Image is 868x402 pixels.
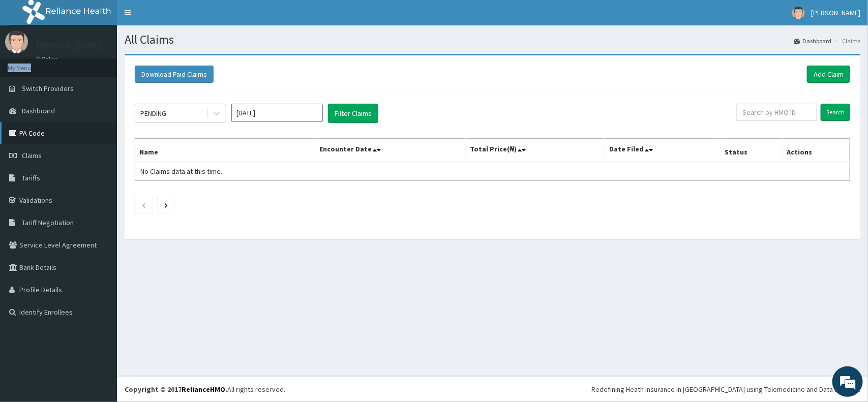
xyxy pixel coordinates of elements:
a: RelianceHMO [182,385,225,394]
input: Search by HMO ID [736,104,817,121]
th: Status [721,139,783,162]
button: Download Paid Claims [135,66,214,83]
a: Online [36,55,60,63]
img: User Image [5,30,28,53]
th: Name [135,139,315,162]
span: Claims [22,151,42,160]
th: Actions [783,139,850,162]
div: Redefining Heath Insurance in [GEOGRAPHIC_DATA] using Telemedicine and Data Science! [591,384,860,394]
a: Dashboard [794,37,831,45]
p: [PERSON_NAME] [36,41,102,50]
img: User Image [792,7,805,19]
li: Claims [832,37,860,45]
input: Select Month and Year [231,104,323,122]
span: No Claims data at this time. [140,167,222,176]
th: Encounter Date [315,139,466,162]
span: [PERSON_NAME] [811,8,860,17]
span: Tariffs [22,173,40,182]
span: Tariff Negotiation [22,218,74,227]
span: Dashboard [22,106,55,115]
h1: All Claims [125,33,860,46]
div: PENDING [140,108,166,118]
th: Total Price(₦) [466,139,605,162]
a: Previous page [141,200,146,209]
a: Add Claim [807,66,850,83]
button: Filter Claims [328,104,378,123]
textarea: Type your message and hit 'Enter' [5,277,194,313]
input: Search [821,104,850,121]
strong: Copyright © 2017 . [125,385,227,394]
footer: All rights reserved. [117,376,868,402]
th: Date Filed [605,139,721,162]
span: Switch Providers [22,84,74,93]
a: Next page [164,200,168,209]
div: Minimize live chat window [167,5,191,29]
span: We're online! [59,128,140,231]
img: d_794563401_company_1708531726252_794563401 [19,51,41,76]
div: Chat with us now [53,57,171,70]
